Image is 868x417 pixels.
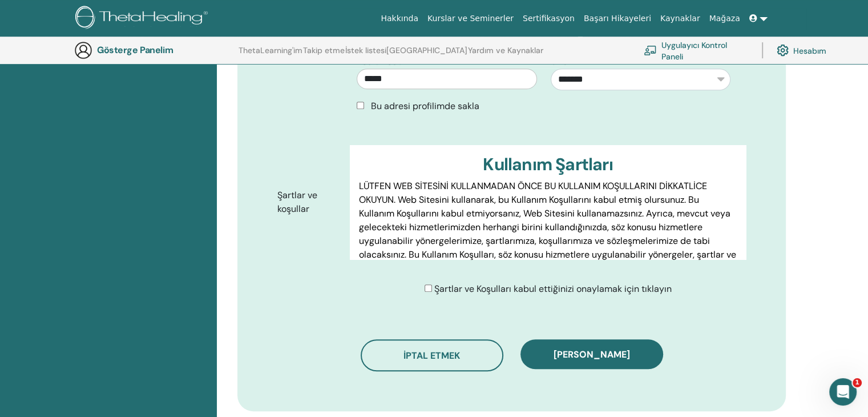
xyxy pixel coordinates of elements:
a: ThetaLearning'im [239,46,302,64]
a: İstek listesi [345,46,386,64]
a: Kaynaklar [656,8,705,29]
a: Yardım ve Kaynaklar [468,46,543,64]
img: logo.png [75,6,212,31]
img: generic-user-icon.jpg [74,41,92,59]
font: Yardım ve Kaynaklar [468,45,543,55]
font: ThetaLearning'im [239,45,302,55]
a: [GEOGRAPHIC_DATA] [386,46,467,64]
font: Uygulayıcı Kontrol Paneli [661,40,727,61]
a: Kurslar ve Seminerler [423,8,518,29]
font: 1 [855,379,859,386]
font: Takip etme [303,45,345,55]
a: Başarı Hikayeleri [579,8,656,29]
font: Gösterge Panelim [97,44,173,56]
font: [PERSON_NAME] [554,348,630,360]
font: Hakkında [381,14,418,23]
font: Kullanım Şartları [483,153,612,175]
font: Başarı Hikayeleri [584,14,651,23]
a: Hakkında [376,8,423,29]
font: Şartlar ve koşullar [277,189,317,215]
font: Hesabım [793,46,826,56]
a: Sertifikasyon [518,8,579,29]
button: İptal etmek [361,339,503,371]
img: cog.svg [777,42,789,59]
a: Hesabım [777,38,826,63]
font: İstek listesi [345,45,386,55]
font: Sertifikasyon [523,14,575,23]
font: Kaynaklar [660,14,700,23]
a: Takip etme [303,46,345,64]
button: [PERSON_NAME] [520,339,663,369]
a: Uygulayıcı Kontrol Paneli [644,38,748,63]
font: Bu adresi profilimde sakla [371,100,479,112]
font: Kurslar ve Seminerler [427,14,514,23]
font: Şartlar ve Koşulları kabul ettiğinizi onaylamak için tıklayın [434,283,672,295]
font: Mağaza [709,14,740,23]
img: chalkboard-teacher.svg [644,45,657,55]
font: [GEOGRAPHIC_DATA] [386,45,467,55]
font: LÜTFEN WEB SİTESİNİ KULLANMADAN ÖNCE BU KULLANIM KOŞULLARINI DİKKATLİCE OKUYUN. Web Sitesini kull... [359,180,736,274]
iframe: Intercom canlı sohbet [829,378,857,406]
a: Mağaza [704,8,744,29]
font: İptal etmek [403,350,460,362]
